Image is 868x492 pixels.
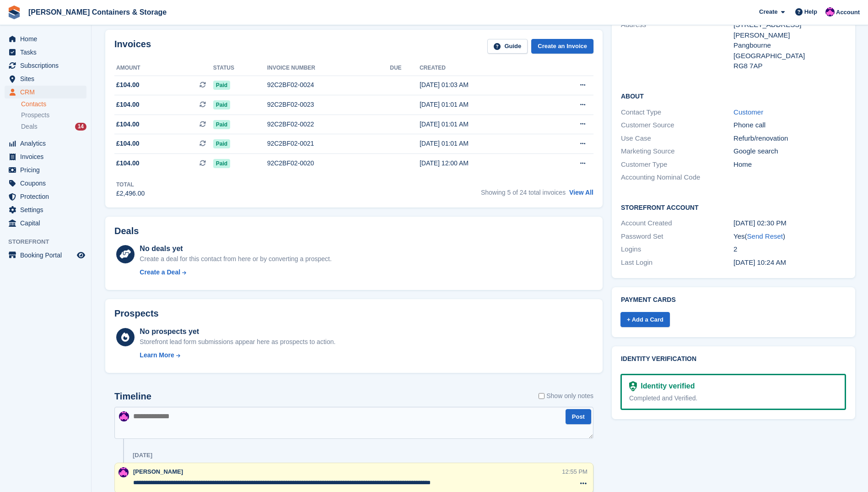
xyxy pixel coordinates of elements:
[20,190,75,203] span: Protection
[20,177,75,190] span: Coupons
[20,217,75,230] span: Capital
[733,244,846,255] div: 2
[420,159,545,168] div: [DATE] 12:00 AM
[420,120,545,129] div: [DATE] 01:01 AM
[637,381,695,392] div: Identity verified
[621,91,846,100] h2: About
[140,268,180,277] div: Create a Deal
[621,172,733,183] div: Accounting Nominal Code
[119,467,129,477] img: Nathan Edwards
[733,159,846,170] div: Home
[390,61,420,76] th: Due
[267,139,390,148] div: 92C2BF02-0021
[213,159,230,168] span: Paid
[114,308,159,319] h2: Prospects
[116,80,140,90] span: £104.00
[566,409,591,424] button: Post
[20,86,75,98] span: CRM
[5,190,86,203] a: menu
[562,467,588,476] div: 12:55 PM
[140,350,335,360] a: Learn More
[569,189,593,196] a: View All
[629,381,637,391] img: Identity Verification Ready
[5,217,86,230] a: menu
[621,244,733,255] div: Logins
[629,394,837,403] div: Completed and Verified.
[20,150,75,163] span: Invoices
[733,146,846,157] div: Google search
[5,86,86,98] a: menu
[5,137,86,150] a: menu
[116,120,140,129] span: £104.00
[481,189,566,196] span: Showing 5 of 24 total invoices
[621,20,733,71] div: Address
[20,164,75,176] span: Pricing
[116,159,140,168] span: £104.00
[267,100,390,109] div: 92C2BF02-0023
[759,7,777,16] span: Create
[733,258,786,266] time: 2023-08-22 09:24:28 UTC
[21,122,38,131] span: Deals
[5,249,86,262] a: menu
[140,326,335,337] div: No prospects yet
[267,120,390,129] div: 92C2BF02-0022
[213,61,267,76] th: Status
[116,189,145,198] div: £2,496.00
[745,232,785,240] span: ( )
[621,257,733,268] div: Last Login
[733,108,763,116] a: Customer
[621,296,846,304] h2: Payment cards
[733,20,846,40] div: [STREET_ADDRESS][PERSON_NAME]
[116,100,140,109] span: £104.00
[114,61,213,76] th: Amount
[836,8,860,17] span: Account
[133,452,152,459] div: [DATE]
[733,133,846,144] div: Refurb/renovation
[5,164,86,176] a: menu
[487,39,528,54] a: Guide
[5,72,86,85] a: menu
[75,123,86,131] div: 14
[747,232,783,240] a: Send Reset
[267,159,390,168] div: 92C2BF02-0020
[733,120,846,131] div: Phone call
[20,59,75,72] span: Subscriptions
[733,40,846,51] div: Pangbourne
[140,337,335,347] div: Storefront lead form submissions appear here as prospects to action.
[733,231,846,242] div: Yes
[213,120,230,129] span: Paid
[7,5,21,19] img: stora-icon-8386f47178a22dfd0bd8f6a31ec36ba5ce8667c1dd55bd0f319d3a0aa187defe.svg
[5,59,86,72] a: menu
[140,350,174,360] div: Learn More
[8,237,91,246] span: Storefront
[825,7,835,16] img: Nathan Edwards
[733,218,846,229] div: [DATE] 02:30 PM
[116,180,145,189] div: Total
[5,150,86,163] a: menu
[20,72,75,85] span: Sites
[804,7,817,16] span: Help
[21,122,86,131] a: Deals 14
[140,268,331,277] a: Create a Deal
[420,100,545,109] div: [DATE] 01:01 AM
[733,61,846,71] div: RG8 7AP
[733,51,846,61] div: [GEOGRAPHIC_DATA]
[140,254,331,264] div: Create a deal for this contact from here or by converting a prospect.
[620,312,670,327] a: + Add a Card
[621,231,733,242] div: Password Set
[213,139,230,148] span: Paid
[621,133,733,144] div: Use Case
[75,250,86,261] a: Preview store
[5,177,86,190] a: menu
[119,411,129,421] img: Nathan Edwards
[114,391,151,402] h2: Timeline
[140,243,331,254] div: No deals yet
[21,111,49,120] span: Prospects
[621,107,733,118] div: Contact Type
[267,61,390,76] th: Invoice number
[420,139,545,148] div: [DATE] 01:01 AM
[5,46,86,59] a: menu
[531,39,593,54] a: Create an Invoice
[25,5,170,20] a: [PERSON_NAME] Containers & Storage
[267,80,390,90] div: 92C2BF02-0024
